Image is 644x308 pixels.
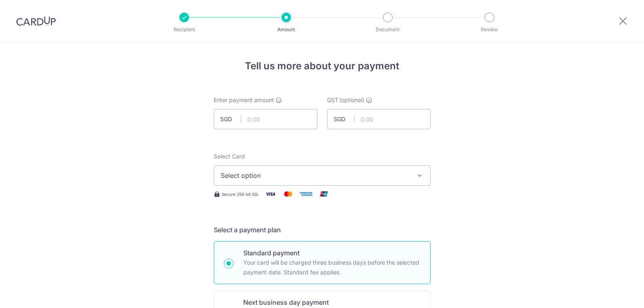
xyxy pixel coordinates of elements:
[214,109,317,129] input: 0.00
[16,16,56,26] img: CardUp
[358,26,418,34] p: Document
[214,59,431,73] h4: Tell us more about your payment
[327,109,431,129] input: 0.00
[222,191,259,197] span: Secure 256-bit SSL
[214,153,245,160] span: translation missing: en.payables.payment_networks.credit_card.summary.labels.select_card
[334,115,355,123] span: SGD
[339,96,364,104] span: (optional)
[214,225,431,235] h5: Select a payment plan
[220,115,241,123] span: SGD
[243,297,421,307] p: Next business day payment
[154,26,214,34] p: Recipient
[262,189,278,199] img: Visa
[327,96,338,104] span: GST
[214,96,274,104] span: Enter payment amount
[221,171,409,180] span: Select option
[243,248,421,258] p: Standard payment
[243,258,421,277] p: Your card will be charged three business days before the selected payment date. Standard fee appl...
[298,189,314,199] img: American Express
[459,26,519,34] p: Review
[280,189,296,199] img: Mastercard
[256,26,316,34] p: Amount
[316,189,332,199] img: Union Pay
[214,165,431,186] button: Select option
